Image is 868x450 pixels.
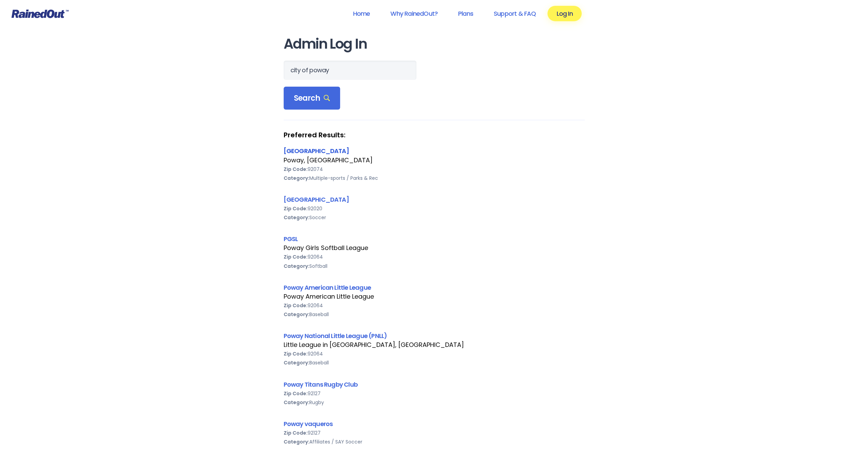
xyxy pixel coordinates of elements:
[284,252,585,261] div: 92064
[284,234,585,243] div: PGSL
[381,6,446,21] a: Why RainedOut?
[284,292,585,301] div: Poway American Little League
[284,437,585,446] div: Affiliates / SAY Soccer
[284,36,585,52] h1: Admin Log In
[449,6,482,21] a: Plans
[294,93,330,103] span: Search
[284,420,333,428] a: Poway vaqueros
[284,204,585,213] div: 92020
[284,340,585,349] div: Little League in [GEOGRAPHIC_DATA], [GEOGRAPHIC_DATA]
[284,156,585,165] div: Poway, [GEOGRAPHIC_DATA]
[284,380,358,389] a: Poway Titans Rugby Club
[284,331,585,340] div: Poway National Little League (PNLL)
[284,263,309,270] b: Category:
[284,349,585,358] div: 92064
[284,311,309,318] b: Category:
[284,419,585,428] div: Poway vaqueros
[284,359,309,366] b: Category:
[284,205,308,212] b: Zip Code:
[284,429,308,436] b: Zip Code:
[284,195,349,204] a: [GEOGRAPHIC_DATA]
[284,146,585,155] div: [GEOGRAPHIC_DATA]
[284,332,387,340] a: Poway National Little League (PNLL)
[284,398,585,407] div: Rugby
[284,253,308,260] b: Zip Code:
[284,350,308,357] b: Zip Code:
[284,235,298,243] a: PGSL
[284,165,585,174] div: 92074
[284,174,585,183] div: Multiple-sports / Parks & Rec
[284,262,585,271] div: Softball
[485,6,545,21] a: Support & FAQ
[547,6,581,21] a: Log In
[284,283,585,292] div: Poway American Little League
[284,310,585,319] div: Baseball
[284,380,585,389] div: Poway Titans Rugby Club
[284,358,585,367] div: Baseball
[284,147,349,155] a: [GEOGRAPHIC_DATA]
[284,302,308,309] b: Zip Code:
[284,195,585,204] div: [GEOGRAPHIC_DATA]
[284,389,585,398] div: 92127
[344,6,379,21] a: Home
[284,301,585,310] div: 92064
[284,61,416,80] input: Search Orgs…
[284,166,308,173] b: Zip Code:
[284,243,585,252] div: Poway Girls Softball League
[284,399,309,406] b: Category:
[284,428,585,437] div: 92127
[284,175,309,182] b: Category:
[284,390,308,397] b: Zip Code:
[284,283,371,292] a: Poway American Little League
[284,87,340,110] div: Search
[284,438,309,445] b: Category:
[284,214,309,221] b: Category:
[284,213,585,222] div: Soccer
[284,130,585,139] strong: Preferred Results:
